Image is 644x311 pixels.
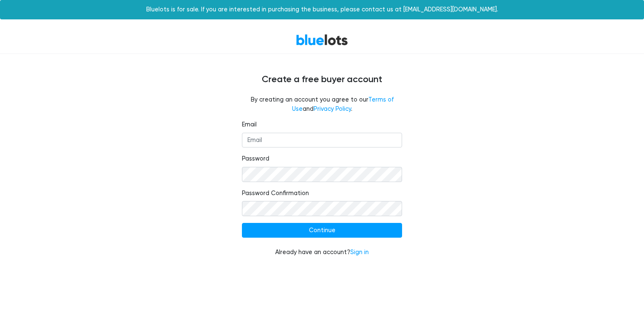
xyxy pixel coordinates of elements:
[292,96,394,113] a: Terms of Use
[296,34,348,46] a: BlueLots
[242,154,269,164] label: Password
[242,120,257,129] label: Email
[350,249,369,256] a: Sign in
[242,95,402,113] fieldset: By creating an account you agree to our and .
[242,189,309,198] label: Password Confirmation
[242,248,402,257] div: Already have an account?
[242,223,402,238] input: Continue
[69,74,575,85] h4: Create a free buyer account
[242,133,402,148] input: Email
[314,105,351,113] a: Privacy Policy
